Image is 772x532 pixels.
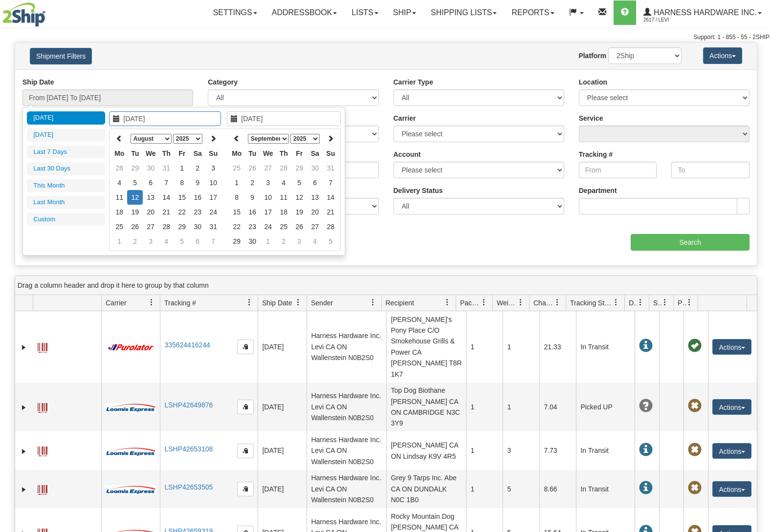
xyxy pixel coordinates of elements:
[307,190,323,205] td: 13
[164,445,213,453] a: LSHP42653108
[688,399,702,413] span: Pickup Not Assigned
[143,205,158,219] td: 20
[639,399,653,413] span: Unknown
[111,234,127,249] td: 1
[681,294,698,311] a: Pickup Status filter column settings
[27,111,105,125] li: [DATE]
[38,339,47,354] a: Label
[497,298,517,308] span: Weight
[174,219,190,234] td: 29
[307,234,323,249] td: 4
[653,298,662,308] span: Shipment Issues
[688,339,702,353] span: Pickup Successfully created
[38,481,47,496] a: Label
[258,470,307,508] td: [DATE]
[127,161,143,175] td: 29
[258,311,307,383] td: [DATE]
[307,205,323,219] td: 20
[2,33,770,42] div: Support: 1 - 855 - 55 - 2SHIP
[205,175,221,190] td: 10
[19,485,29,494] a: Expand
[244,219,260,234] td: 23
[323,205,338,219] td: 21
[237,444,254,458] button: Copy to clipboard
[539,431,576,469] td: 7.73
[174,161,190,175] td: 1
[241,294,258,311] a: Tracking # filter column settings
[533,298,554,308] span: Charge
[260,146,276,161] th: We
[111,205,127,219] td: 18
[394,113,416,123] label: Carrier
[190,146,205,161] th: Sa
[106,447,155,456] img: 30 - Loomis Express
[578,51,606,61] label: Platform
[291,161,307,175] td: 29
[205,190,221,205] td: 17
[466,431,503,469] td: 1
[174,175,190,190] td: 8
[205,161,221,175] td: 3
[143,175,158,190] td: 6
[127,175,143,190] td: 5
[394,186,443,195] label: Delivery Status
[608,294,624,311] a: Tracking Status filter column settings
[291,219,307,234] td: 26
[466,383,503,432] td: 1
[276,205,291,219] td: 18
[394,149,421,159] label: Account
[688,443,702,457] span: Pickup Not Assigned
[576,431,635,469] td: In Transit
[466,470,503,508] td: 1
[631,234,750,251] input: Search
[127,146,143,161] th: Tu
[111,190,127,205] td: 11
[111,146,127,161] th: Mo
[307,146,323,161] th: Sa
[229,205,244,219] td: 15
[512,294,529,311] a: Weight filter column settings
[244,146,260,161] th: Tu
[323,161,338,175] td: 31
[576,383,635,432] td: Picked UP
[111,219,127,234] td: 25
[712,339,751,355] button: Actions
[466,311,503,383] td: 1
[276,219,291,234] td: 25
[643,15,717,25] span: 2617 / Levi
[164,483,213,491] a: LSHP42653505
[678,298,686,308] span: Pickup Status
[386,0,423,25] a: Ship
[386,298,414,308] span: Recipient
[291,175,307,190] td: 5
[639,481,653,495] span: In Transit
[712,481,751,497] button: Actions
[291,190,307,205] td: 12
[174,146,190,161] th: Fr
[206,0,265,25] a: Settings
[750,216,771,316] iframe: chat widget
[258,383,307,432] td: [DATE]
[143,190,158,205] td: 13
[503,311,539,383] td: 1
[244,161,260,175] td: 26
[229,146,244,161] th: Mo
[158,190,174,205] td: 14
[127,205,143,219] td: 19
[174,234,190,249] td: 5
[386,431,466,469] td: [PERSON_NAME] CA ON Lindsay K9V 4R5
[229,190,244,205] td: 8
[688,481,702,495] span: Pickup Not Assigned
[190,234,205,249] td: 6
[276,161,291,175] td: 28
[423,0,504,25] a: Shipping lists
[671,162,750,178] input: To
[651,8,757,17] span: Harness Hardware Inc.
[344,0,385,25] a: Lists
[143,234,158,249] td: 3
[460,298,481,308] span: Packages
[164,401,213,409] a: LSHP42649876
[27,162,105,175] li: Last 30 Days
[365,294,381,311] a: Sender filter column settings
[127,219,143,234] td: 26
